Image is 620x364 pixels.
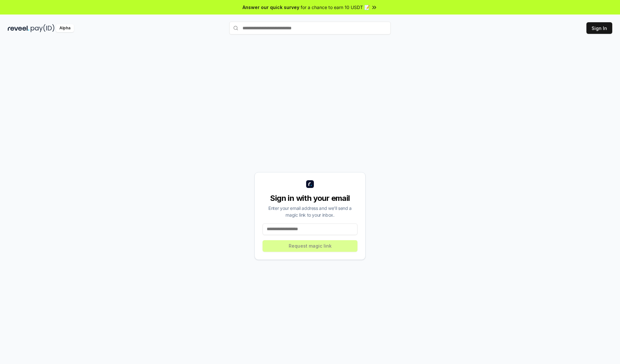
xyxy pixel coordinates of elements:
div: Enter your email address and we’ll send a magic link to your inbox. [263,205,357,218]
div: Alpha [56,24,74,32]
img: pay_id [31,24,55,32]
span: for a chance to earn 10 USDT 📝 [301,4,370,11]
button: Sign In [586,22,612,34]
span: Answer our quick survey [243,4,299,11]
img: reveel_dark [8,24,29,32]
img: logo_small [306,180,314,188]
div: Sign in with your email [263,193,357,203]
